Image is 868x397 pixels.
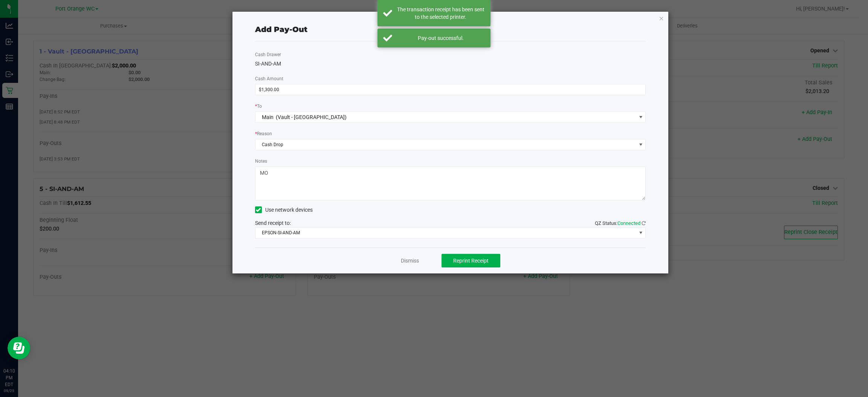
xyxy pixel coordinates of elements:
span: EPSON-SI-AND-AM [255,228,636,238]
div: Add Pay-Out [255,24,307,35]
label: Reason [255,130,272,137]
iframe: Resource center [8,337,30,359]
span: (Vault - [GEOGRAPHIC_DATA]) [276,114,347,120]
a: Dismiss [401,257,419,265]
label: Notes [255,158,267,165]
span: Cash Amount [255,76,283,81]
div: SI-AND-AM [255,60,646,68]
label: To [255,103,262,110]
span: Send receipt to: [255,220,291,226]
span: Reprint Receipt [453,258,489,264]
div: Pay-out successful. [396,34,485,42]
span: QZ Status: [595,220,646,226]
span: Cash Drop [255,139,636,150]
label: Use network devices [255,206,313,214]
button: Reprint Receipt [442,254,500,267]
span: Main [262,114,274,120]
div: The transaction receipt has been sent to the selected printer. [396,6,485,21]
label: Cash Drawer [255,51,281,58]
span: Connected [617,220,640,226]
